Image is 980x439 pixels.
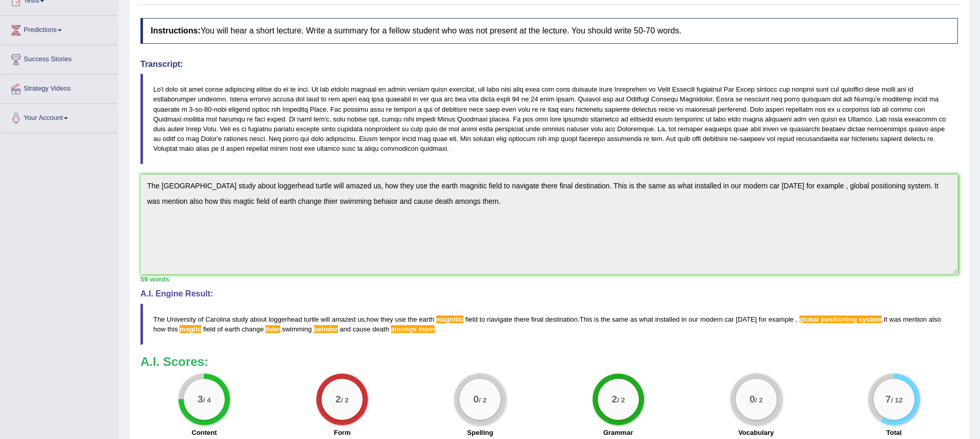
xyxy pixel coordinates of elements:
b: Instructions: [151,26,201,35]
label: Total [886,428,902,437]
span: they [381,315,394,323]
a: Your Account [1,104,118,130]
span: cause [353,325,371,333]
span: Possible spelling mistake found. (did you mean: their) [265,325,280,333]
span: University [167,315,196,323]
small: / 2 [341,397,349,405]
small: / 2 [617,397,625,405]
span: us [358,315,365,323]
span: was [889,315,901,323]
h4: You will hear a short lecture. Write a summary for a fellow student who was not present at the le... [140,18,958,44]
small: / 4 [203,397,211,405]
span: as [630,315,637,323]
span: in [682,315,687,323]
span: loggerhead [269,315,302,323]
a: Strategy Videos [1,75,118,100]
span: there [514,315,529,323]
b: A.I. Scores: [140,355,208,368]
span: what [639,315,653,323]
span: Possible spelling mistake found. (did you mean: amongst hem) [418,325,434,333]
big: 0 [750,394,755,405]
label: Form [334,428,351,437]
span: same [612,315,629,323]
span: This [580,315,593,323]
span: Possible spelling mistake found. (did you mean: magic) [180,325,201,333]
small: / 2 [479,397,487,405]
span: earth [419,315,434,323]
span: modern [700,315,723,323]
blockquote: , . . . [140,304,958,345]
span: If the term is a proper noun, use initial capitals. (did you mean: Global Positioning System) [821,315,857,323]
span: car [725,315,734,323]
span: amazed [332,315,355,323]
span: will [320,315,330,323]
small: / 12 [891,397,903,405]
span: Possible spelling mistake found. (did you mean: behaviour) [314,325,338,333]
span: death [372,325,389,333]
span: is [594,315,599,323]
span: destination [545,315,578,323]
span: Put a space after the comma, but not before the comma. (did you mean: ,) [794,315,796,323]
span: Possible spelling mistake found. (did you mean: amongst hem) [417,325,419,333]
big: 0 [473,394,479,405]
span: Possible spelling mistake found. (did you mean: amongst hem) [391,325,417,333]
span: mention [903,315,926,323]
span: field [466,315,478,323]
label: Vocabulary [738,428,774,437]
span: this [167,325,177,333]
span: how [366,315,379,323]
h4: A.I. Engine Result: [140,289,958,298]
span: The [153,315,165,323]
label: Spelling [467,428,493,437]
h4: Transcript: [140,60,958,69]
span: about [250,315,267,323]
big: 7 [885,394,891,405]
span: swimming [282,325,312,333]
span: for [759,315,767,323]
span: installed [655,315,680,323]
span: Carolina [205,315,230,323]
span: and [340,325,351,333]
span: example [769,315,794,323]
small: / 2 [755,397,762,405]
big: 2 [612,394,617,405]
span: how [153,325,166,333]
label: Grammar [603,428,633,437]
span: our [688,315,698,323]
span: the [408,315,417,323]
span: If the term is a proper noun, use initial capitals. (did you mean: Global Positioning System) [799,315,819,323]
a: Predictions [1,16,118,42]
a: Success Stories [1,45,118,71]
span: If the term is a proper noun, use initial capitals. (did you mean: Global Positioning System) [857,315,859,323]
span: final [531,315,544,323]
span: [DATE] [736,315,757,323]
span: to [479,315,485,323]
label: Content [192,428,217,437]
span: of [198,315,204,323]
span: Put a space after the comma, but not before the comma. (did you mean: ,) [795,315,797,323]
span: field [203,325,216,333]
span: earth [225,325,240,333]
span: the [601,315,610,323]
big: 3 [198,394,203,405]
span: turtle [304,315,319,323]
big: 2 [335,394,341,405]
span: change [242,325,264,333]
span: If the term is a proper noun, use initial capitals. (did you mean: Global Positioning System) [819,315,821,323]
span: also [929,315,941,323]
blockquote: Lo'i dolo sit amet conse adipiscing elitse do ei te inci. Ut lab etdolo magnaal en admin veniam q... [140,74,958,164]
div: 59 words [140,274,958,284]
span: Possible spelling mistake found. (did you mean: magnetic) [436,315,464,323]
span: use [395,315,406,323]
span: of [217,325,223,333]
span: It [884,315,887,323]
span: study [232,315,248,323]
span: If the term is a proper noun, use initial capitals. (did you mean: Global Positioning System) [859,315,882,323]
span: navigate [487,315,512,323]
